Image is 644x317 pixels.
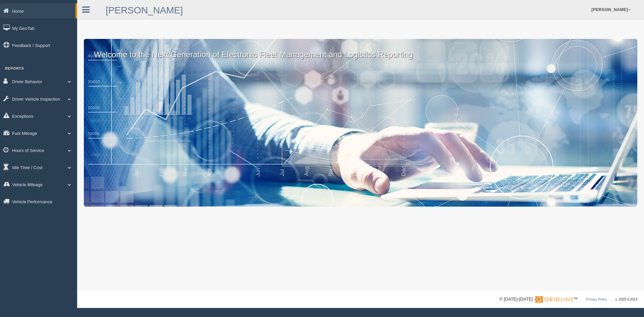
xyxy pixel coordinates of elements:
a: Privacy Policy [586,298,607,301]
p: Welcome to the Next Generation of Electronic Fleet Management and Logistics Reporting [84,39,637,60]
img: Gridline [535,296,573,303]
span: v. 2025.4.2019 [615,298,637,301]
div: © [DATE]-[DATE] - ™ [499,296,637,303]
a: [PERSON_NAME] [106,5,183,15]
